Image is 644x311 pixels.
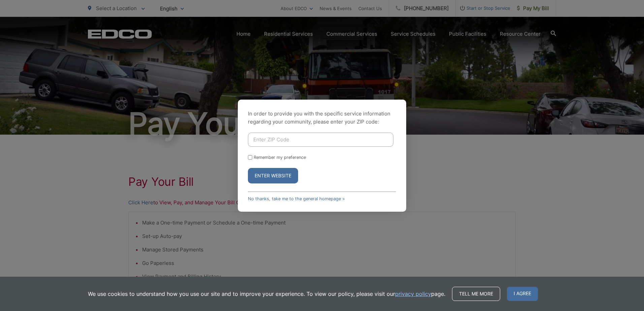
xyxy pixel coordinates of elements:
[395,290,431,298] a: privacy policy
[248,110,396,126] p: In order to provide you with the specific service information regarding your community, please en...
[452,287,500,301] a: Tell me more
[248,196,345,201] a: No thanks, take me to the general homepage >
[254,155,306,160] label: Remember my preference
[248,168,298,183] button: Enter Website
[88,290,445,298] p: We use cookies to understand how you use our site and to improve your experience. To view our pol...
[248,133,393,147] input: Enter ZIP Code
[507,287,538,301] span: I agree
